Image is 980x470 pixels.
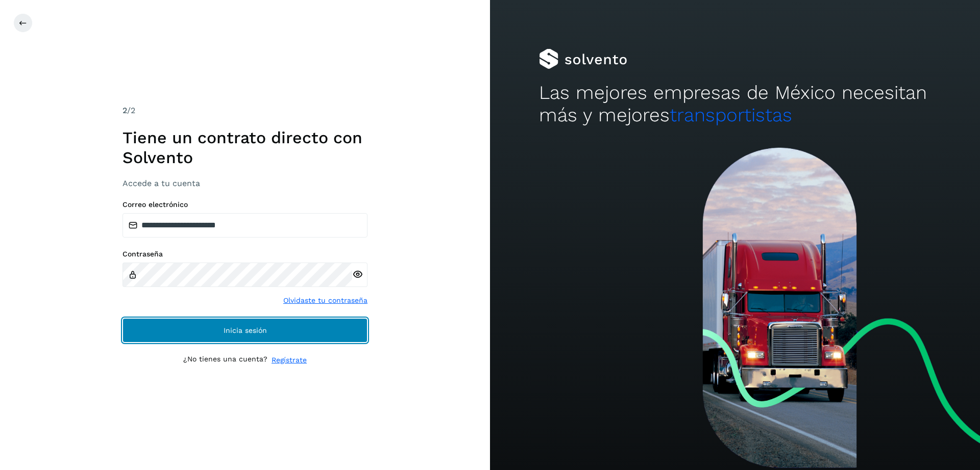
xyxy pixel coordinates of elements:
div: /2 [122,105,367,117]
span: Inicia sesión [224,327,267,334]
span: transportistas [670,104,792,126]
h2: Las mejores empresas de México necesitan más y mejores [539,82,931,127]
h3: Accede a tu cuenta [122,178,367,188]
h1: Tiene un contrato directo con Solvento [122,128,367,167]
a: Olvidaste tu contraseña [283,295,367,306]
label: Contraseña [122,250,367,258]
span: 2 [122,106,127,115]
button: Inicia sesión [122,318,367,343]
p: ¿No tienes una cuenta? [183,355,267,365]
a: Regístrate [272,355,307,365]
label: Correo electrónico [122,200,367,209]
